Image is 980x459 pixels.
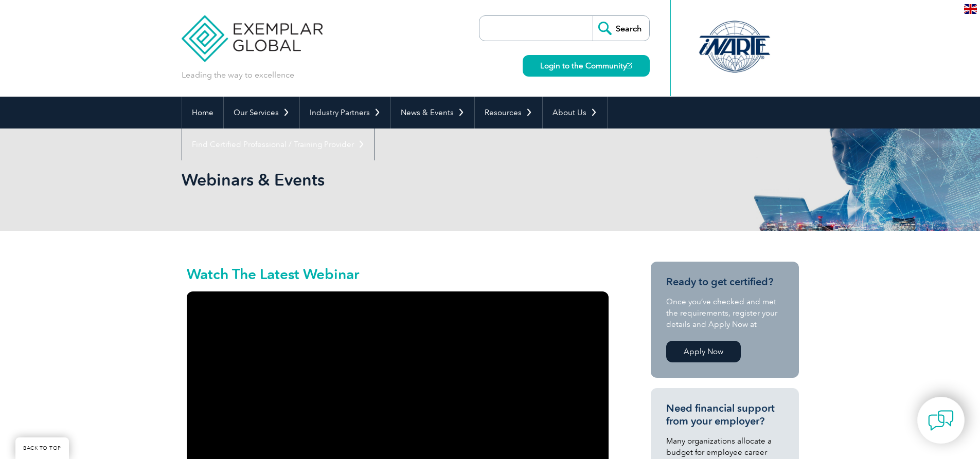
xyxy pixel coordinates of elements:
input: Search [593,16,649,41]
a: Home [182,97,223,128]
h2: Watch The Latest Webinar [187,267,609,281]
a: Resources [475,97,542,128]
img: contact-chat.png [928,408,954,433]
h1: Webinars & Events [182,170,577,190]
a: About Us [543,97,607,128]
a: Industry Partners [300,97,390,128]
img: open_square.png [627,63,632,68]
a: Our Services [224,97,299,128]
h3: Need financial support from your employer? [666,402,783,428]
h3: Ready to get certified? [666,276,783,288]
a: Find Certified Professional / Training Provider [182,128,375,160]
a: BACK TO TOP [15,437,69,459]
a: Apply Now [666,341,741,362]
p: Once you’ve checked and met the requirements, register your details and Apply Now at [666,296,783,330]
a: Login to the Community [523,55,650,77]
p: Leading the way to excellence [182,69,294,81]
img: en [964,4,977,14]
a: News & Events [391,97,474,128]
